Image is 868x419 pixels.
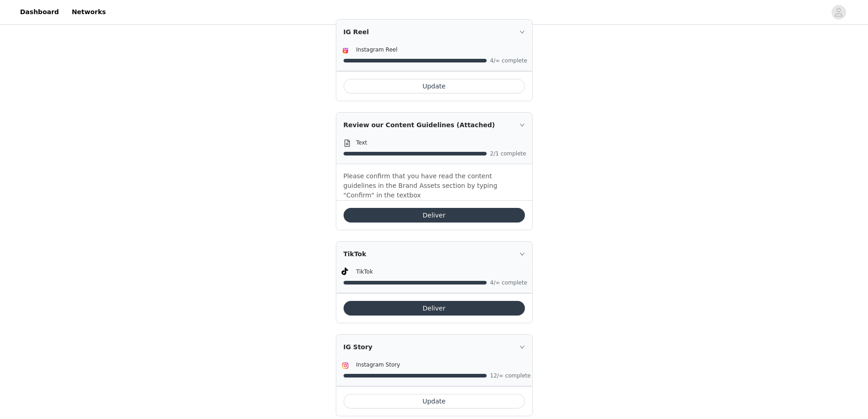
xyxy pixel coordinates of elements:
span: Instagram Story [356,362,401,368]
span: 4/∞ complete [490,58,527,63]
div: icon: rightIG Story [336,335,532,359]
i: icon: right [519,29,525,35]
button: Deliver [344,208,525,222]
span: 12/∞ complete [490,373,527,378]
span: 2/1 complete [490,151,527,156]
img: Instagram Reels Icon [342,47,349,54]
button: Update [344,79,525,93]
i: icon: right [519,344,525,350]
span: TikTok [356,269,373,275]
span: 4/∞ complete [490,280,527,285]
div: icon: rightReview our Content Guidelines (Attached) [336,113,532,137]
span: Text [356,140,367,146]
p: Please confirm that you have read the content guidelines in the Brand Assets section by typing "C... [344,171,525,200]
div: icon: rightTikTok [336,242,532,266]
i: icon: right [519,122,525,128]
span: Instagram Reel [356,47,398,53]
a: Dashboard [15,2,64,22]
a: Networks [66,2,111,22]
div: icon: rightIG Reel [336,20,532,44]
div: avatar [834,5,843,20]
button: Update [344,394,525,409]
i: icon: right [519,251,525,257]
img: Instagram Icon [342,362,349,369]
button: Deliver [344,301,525,316]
